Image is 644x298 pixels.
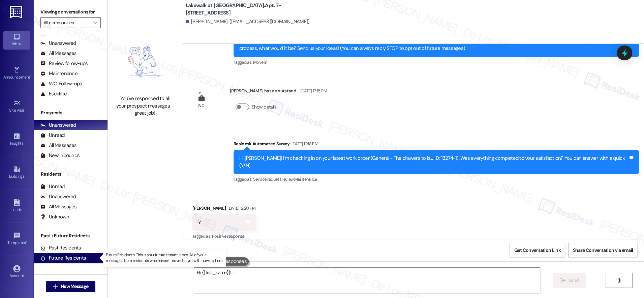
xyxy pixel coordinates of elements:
[115,95,175,117] div: You've responded to all your prospect messages - great job!
[40,7,101,17] label: Viewing conversations for
[3,263,30,281] a: Account
[253,59,267,65] span: Move in
[568,277,579,284] span: Send
[43,17,90,28] input: All communities
[514,247,560,254] span: Get Conversation Link
[40,40,76,47] div: Unanswered
[239,38,628,52] div: Hi [PERSON_NAME]! We're so glad you chose Lakewalk at [GEOGRAPHIC_DATA]! We would love to improve...
[40,183,65,190] div: Unread
[30,74,31,79] span: •
[186,2,320,17] b: Lakewalk at [GEOGRAPHIC_DATA]: Apt. 7~[STREET_ADDRESS]
[3,130,30,149] a: Insights •
[40,203,76,210] div: All Messages
[198,102,204,109] div: WO
[234,174,639,184] div: Tagged as:
[252,103,277,111] label: Show details
[234,140,639,150] div: Residesk Automated Survey
[194,268,540,293] textarea: Hi {{first_name}}! I see you have a work order in progress. I'm happy to check on the status of w...
[230,87,327,97] div: [PERSON_NAME] has an outstand...
[115,32,175,92] img: empty-state
[40,50,76,57] div: All Messages
[212,233,244,239] span: Positive response
[226,205,255,212] div: [DATE] 12:20 PM
[40,60,88,67] div: Review follow-ups
[106,252,223,264] p: Future Residents: This is your future tenant inbox. All of your messages from residents who haven...
[40,122,76,129] div: Unanswered
[192,205,256,214] div: [PERSON_NAME]
[40,255,86,262] div: Future Residents
[34,171,108,178] div: Residents
[569,243,637,258] button: Share Conversation via email
[3,163,30,182] a: Buildings
[560,278,565,283] i: 
[510,243,565,258] button: Get Conversation Link
[290,140,318,147] div: [DATE] 12:18 PM
[24,107,25,112] span: •
[26,239,27,244] span: •
[61,283,88,290] span: New Message
[34,232,108,239] div: Past + Future Residents
[40,70,78,77] div: Maintenance
[3,31,30,49] a: Inbox
[34,109,108,116] div: Prospects
[40,193,76,200] div: Unanswered
[40,80,82,87] div: WO Follow-ups
[186,18,310,25] div: [PERSON_NAME]. ([EMAIL_ADDRESS][DOMAIN_NAME])
[616,278,621,283] i: 
[239,155,628,169] div: Hi [PERSON_NAME]! I'm checking in on your latest work order (General - The drawers to is..., ID: ...
[553,273,586,288] button: Send
[40,244,81,251] div: Past Residents
[10,6,24,18] img: ResiDesk Logo
[40,152,80,159] div: New Inbounds
[53,284,58,289] i: 
[198,219,201,226] div: Y
[23,140,24,145] span: •
[93,20,97,25] i: 
[3,97,30,116] a: Site Visit •
[573,247,633,254] span: Share Conversation via email
[294,176,317,182] span: Maintenance
[192,231,256,241] div: Tagged as:
[234,57,639,67] div: Tagged as:
[299,87,327,94] div: [DATE] 12:15 PM
[3,230,30,248] a: Templates •
[40,132,65,139] div: Unread
[253,176,294,182] span: Service request review ,
[3,197,30,215] a: Leads
[40,213,69,220] div: Unknown
[40,90,67,97] div: Escalate
[46,281,96,292] button: New Message
[40,142,76,149] div: All Messages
